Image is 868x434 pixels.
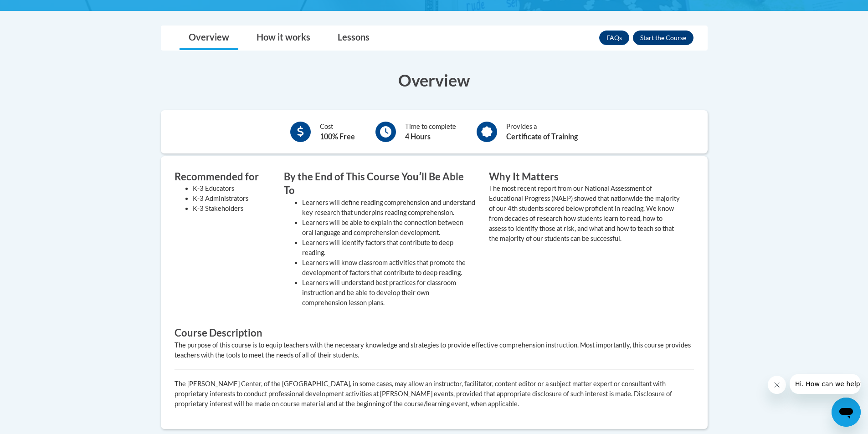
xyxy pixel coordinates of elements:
li: K-3 Educators [193,184,270,194]
h3: Why It Matters [489,170,680,184]
h3: Overview [161,69,708,92]
value: The most recent report from our National Assessment of Educational Progress (NAEP) showed that na... [489,184,680,242]
h3: Recommended for [175,170,270,184]
b: 4 Hours [405,132,431,141]
a: Lessons [329,26,379,50]
li: Learners will be able to explain the connection between oral language and comprehension development. [302,218,475,238]
div: Provides a [506,122,578,142]
a: Overview [180,26,238,50]
div: Cost [320,122,355,142]
a: How it works [247,26,319,50]
b: 100% Free [320,132,355,141]
b: Certificate of Training [506,132,578,141]
iframe: Close message [768,376,786,394]
li: Learners will know classroom activities that promote the development of factors that contribute t... [302,258,475,278]
a: FAQs [599,31,629,45]
iframe: Message from company [790,374,861,394]
button: Enroll [633,31,693,45]
p: The [PERSON_NAME] Center, of the [GEOGRAPHIC_DATA], in some cases, may allow an instructor, facil... [175,379,694,409]
h3: By the End of This Course Youʹll Be Able To [284,170,475,198]
h3: Course Description [175,326,694,340]
li: Learners will define reading comprehension and understand key research that underpins reading com... [302,198,475,218]
div: The purpose of this course is to equip teachers with the necessary knowledge and strategies to pr... [175,340,694,360]
li: K-3 Stakeholders [193,204,270,214]
div: Time to complete [405,122,456,142]
iframe: Button to launch messaging window [832,398,861,427]
li: K-3 Administrators [193,194,270,204]
li: Learners will understand best practices for classroom instruction and be able to develop their ow... [302,278,475,308]
li: Learners will identify factors that contribute to deep reading. [302,238,475,258]
span: Hi. How can we help? [5,6,74,14]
